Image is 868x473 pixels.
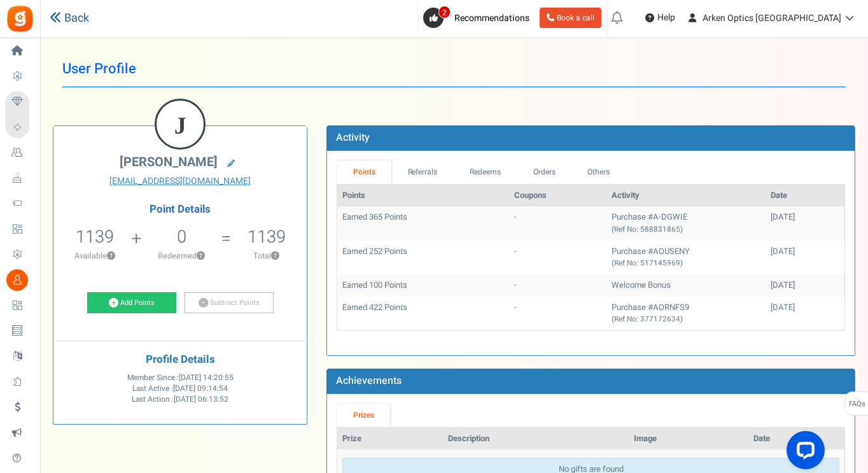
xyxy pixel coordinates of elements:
[771,246,839,258] div: [DATE]
[612,224,683,235] small: (Ref No: 588831865)
[120,153,218,171] span: [PERSON_NAME]
[6,4,34,33] img: Gratisfaction
[53,204,307,215] h4: Point Details
[76,224,114,250] span: 1139
[185,292,274,314] a: Subtract Points
[703,11,841,25] span: Arken Optics [GEOGRAPHIC_DATA]
[612,258,683,269] small: (Ref No: 517145969)
[423,8,535,28] a: 2 Recommendations
[336,130,370,145] b: Activity
[606,297,766,330] td: Purchase #AORNFS9
[509,297,606,330] td: -
[87,292,176,314] a: Add Points
[337,241,509,274] td: Earned 252 Points
[606,206,766,240] td: Purchase #A-DGWIE
[606,185,766,207] th: Activity
[771,302,839,314] div: [DATE]
[337,274,509,297] td: Earned 100 Points
[612,314,683,325] small: (Ref No: 377172634)
[177,227,186,246] h5: 0
[179,372,234,383] span: [DATE] 14:20:55
[248,227,286,246] h5: 1139
[63,175,297,188] a: [EMAIL_ADDRESS][DOMAIN_NAME]
[197,252,205,260] button: ?
[336,373,402,388] b: Achievements
[443,428,629,450] th: Description
[454,160,517,184] a: Redeems
[391,160,454,184] a: Referrals
[606,274,766,297] td: Welcome Bonus
[571,160,626,184] a: Others
[271,252,279,260] button: ?
[454,11,529,25] span: Recommendations
[748,428,844,450] th: Date
[509,185,606,207] th: Coupons
[509,274,606,297] td: -
[143,250,220,262] p: Redeemed
[157,101,204,150] figcaption: J
[766,185,844,207] th: Date
[337,160,391,184] a: Points
[63,354,297,366] h4: Profile Details
[337,206,509,240] td: Earned 365 Points
[132,394,228,405] span: Last Action :
[654,11,675,24] span: Help
[640,8,680,28] a: Help
[771,279,839,292] div: [DATE]
[509,241,606,274] td: -
[517,160,571,184] a: Orders
[438,6,451,18] span: 2
[540,8,601,28] a: Book a call
[771,211,839,223] div: [DATE]
[174,394,228,405] span: [DATE] 06:13:52
[337,185,509,207] th: Points
[606,241,766,274] td: Purchase #AOUSENY
[509,206,606,240] td: -
[62,51,846,87] h1: User Profile
[337,404,390,427] a: Prizes
[337,297,509,330] td: Earned 422 Points
[127,372,234,383] span: Member Since :
[132,383,228,394] span: Last Active :
[337,428,443,450] th: Prize
[233,250,301,262] p: Total
[107,252,115,260] button: ?
[629,428,748,450] th: Image
[173,383,228,394] span: [DATE] 09:14:54
[60,250,130,262] p: Available
[848,392,865,416] span: FAQs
